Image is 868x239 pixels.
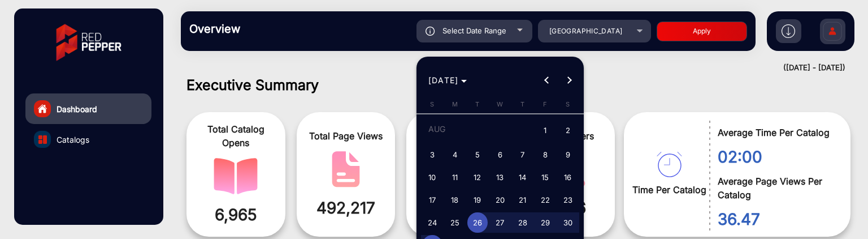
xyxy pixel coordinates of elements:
button: August 18, 2025 [444,189,466,211]
span: 12 [467,167,488,187]
span: W [497,100,503,108]
span: 10 [422,167,442,187]
span: 21 [513,190,533,210]
button: August 19, 2025 [466,189,489,211]
button: August 4, 2025 [444,143,466,166]
span: 26 [467,212,488,233]
button: August 28, 2025 [511,211,534,234]
span: T [475,100,479,108]
span: 5 [467,144,488,165]
button: August 27, 2025 [489,211,511,234]
span: S [430,100,434,108]
span: 22 [535,190,555,210]
button: Previous month [535,69,558,92]
button: August 10, 2025 [421,166,444,189]
button: August 13, 2025 [489,166,511,189]
button: August 17, 2025 [421,189,444,211]
span: F [543,100,547,108]
span: [DATE] [428,75,459,85]
span: S [566,100,570,108]
button: August 15, 2025 [534,166,557,189]
span: 29 [535,212,555,233]
button: Next month [558,69,580,92]
span: 24 [422,212,442,233]
button: August 12, 2025 [466,166,489,189]
span: 6 [490,144,510,165]
button: August 1, 2025 [534,118,557,143]
span: 3 [422,144,442,165]
span: M [452,100,458,108]
button: August 22, 2025 [534,189,557,211]
button: August 26, 2025 [466,211,489,234]
button: August 23, 2025 [557,189,579,211]
span: 23 [558,190,578,210]
span: 15 [535,167,555,187]
button: August 9, 2025 [557,143,579,166]
span: 7 [513,144,533,165]
button: August 25, 2025 [444,211,466,234]
span: 9 [558,144,578,165]
button: August 8, 2025 [534,143,557,166]
button: August 24, 2025 [421,211,444,234]
button: Choose month and year [424,70,472,91]
span: 25 [445,212,465,233]
button: August 29, 2025 [534,211,557,234]
span: 17 [422,190,442,210]
button: August 2, 2025 [557,118,579,143]
td: AUG [421,118,534,143]
button: August 11, 2025 [444,166,466,189]
span: 4 [445,144,465,165]
span: 19 [467,190,488,210]
span: 14 [513,167,533,187]
span: 27 [490,212,510,233]
span: 2 [558,119,578,143]
span: 13 [490,167,510,187]
span: 1 [535,119,555,143]
button: August 16, 2025 [557,166,579,189]
span: 28 [513,212,533,233]
span: 11 [445,167,465,187]
button: August 30, 2025 [557,211,579,234]
span: 16 [558,167,578,187]
span: 18 [445,190,465,210]
span: 8 [535,144,555,165]
span: T [520,100,524,108]
span: 20 [490,190,510,210]
button: August 21, 2025 [511,189,534,211]
button: August 5, 2025 [466,143,489,166]
button: August 3, 2025 [421,143,444,166]
button: August 20, 2025 [489,189,511,211]
button: August 7, 2025 [511,143,534,166]
button: August 14, 2025 [511,166,534,189]
button: August 6, 2025 [489,143,511,166]
span: 30 [558,212,578,233]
